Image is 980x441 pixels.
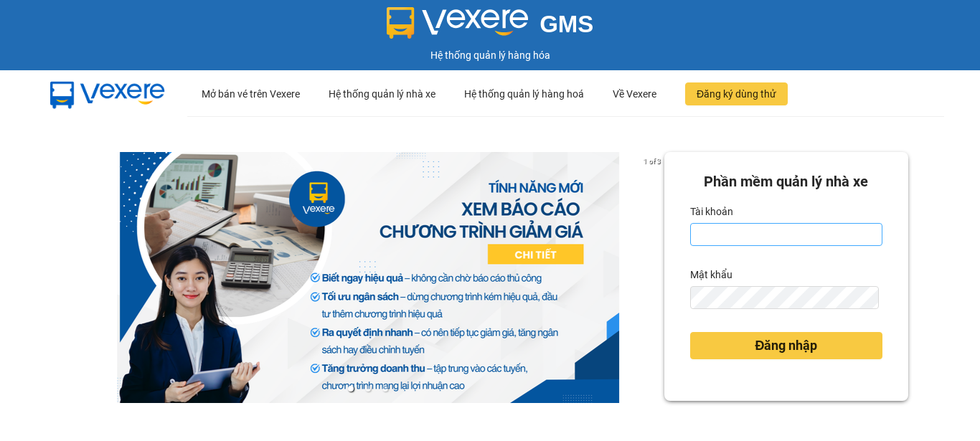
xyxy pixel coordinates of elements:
div: Mở bán vé trên Vexere [202,71,300,117]
img: logo 2 [387,7,529,39]
div: Hệ thống quản lý hàng hoá [464,71,584,117]
p: 1 of 3 [639,152,664,171]
img: mbUUG5Q.png [36,70,179,118]
a: GMS [387,22,594,33]
span: Đăng ký dùng thử [697,86,776,102]
button: Đăng nhập [690,332,882,359]
li: slide item 2 [365,386,371,392]
div: Hệ thống quản lý hàng hóa [4,47,976,63]
button: Đăng ký dùng thử [685,82,788,105]
span: GMS [540,11,593,37]
button: next slide / item [644,152,664,403]
div: Hệ thống quản lý nhà xe [329,71,435,117]
div: Về Vexere [613,71,656,117]
div: Phần mềm quản lý nhà xe [690,171,882,193]
li: slide item 1 [348,386,354,392]
span: Đăng nhập [755,336,817,356]
input: Mật khẩu [690,286,879,309]
label: Mật khẩu [690,263,732,286]
li: slide item 3 [382,386,388,392]
label: Tài khoản [690,200,733,223]
input: Tài khoản [690,223,882,246]
button: previous slide / item [72,152,92,403]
